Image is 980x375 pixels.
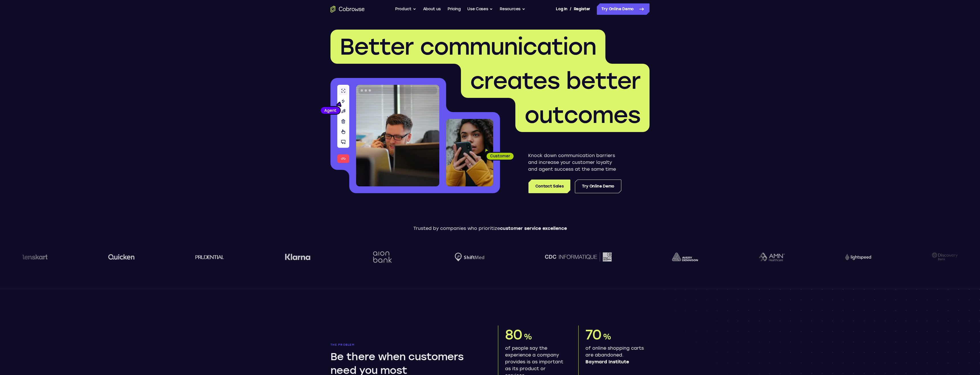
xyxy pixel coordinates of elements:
[758,253,783,261] img: AMN Healthcare
[524,101,640,129] span: outcomes
[470,67,640,94] span: creates better
[524,332,532,341] span: %
[446,119,493,186] img: A customer holding their phone
[467,3,493,15] button: Use Cases
[395,3,416,15] button: Product
[330,343,482,347] p: The problem
[194,255,223,259] img: prudential
[585,326,601,343] span: 70
[340,33,596,60] span: Better communication
[528,180,570,193] a: Contact Sales
[585,358,645,365] span: Baymard Institute
[500,226,567,231] span: customer service excellence
[544,252,611,261] img: CDC Informatique
[370,246,393,269] img: Aion Bank
[448,3,461,15] a: Pricing
[107,252,134,261] img: quicken
[671,253,697,261] img: avery-dennison
[284,254,309,260] img: Klarna
[603,332,611,341] span: %
[575,180,621,193] a: Try Online Demo
[423,3,441,15] a: About us
[500,3,525,15] button: Resources
[574,3,590,15] a: Register
[505,326,522,343] span: 80
[844,254,870,260] img: Lightspeed
[585,345,645,365] p: of online shopping carts are abandoned.
[356,85,439,186] img: A customer support agent talking on the phone
[528,152,621,173] p: Knock down communication barriers and increase your customer loyalty and agent success at the sam...
[454,253,483,261] img: Shiftmed
[570,6,571,13] span: /
[597,3,650,15] a: Try Online Demo
[556,3,567,15] a: Log In
[330,6,365,13] a: Go to the home page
